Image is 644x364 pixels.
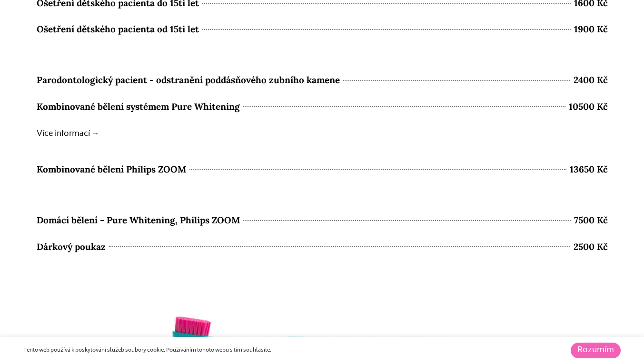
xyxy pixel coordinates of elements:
a: Rozumím [571,343,621,358]
span: 2400 Kč [574,72,608,88]
a: Ošetření dětského pacienta od 15ti let 1900 Kč [37,21,608,67]
b: Více informací → [37,127,99,141]
span: Kombinované bělení systémem Pure Whitening [37,98,240,115]
a: Domácí bělení - Pure Whitening, Philips ZOOM 7500 Kč [37,212,608,233]
a: Kombinované bělení Philips ZOOM 13650 Kč [37,161,608,207]
span: 10500 Kč [569,98,608,115]
span: Parodontologický pacient - odstranění poddásňového zubního kamene [37,72,340,88]
span: 7500 Kč [574,212,608,229]
span: Domácí bělení - Pure Whitening, Philips ZOOM [37,212,240,229]
div: Tento web používá k poskytování služeb soubory cookie. Používáním tohoto webu s tím souhlasíte. [23,346,442,355]
span: Ošetření dětského pacienta od 15ti let [37,21,199,38]
span: Dárkový poukaz [37,239,106,255]
span: 2500 Kč [574,239,608,255]
span: 1900 Kč [574,21,608,38]
a: Kombinované bělení systémem Pure Whitening 10500 Kč Více informací → [37,98,608,156]
a: Parodontologický pacient - odstranění poddásňového zubního kamene 2400 Kč [37,72,608,93]
span: 13650 Kč [570,161,608,178]
a: Dárkový poukaz 2500 Kč [37,239,608,285]
span: Kombinované bělení Philips ZOOM [37,161,186,178]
